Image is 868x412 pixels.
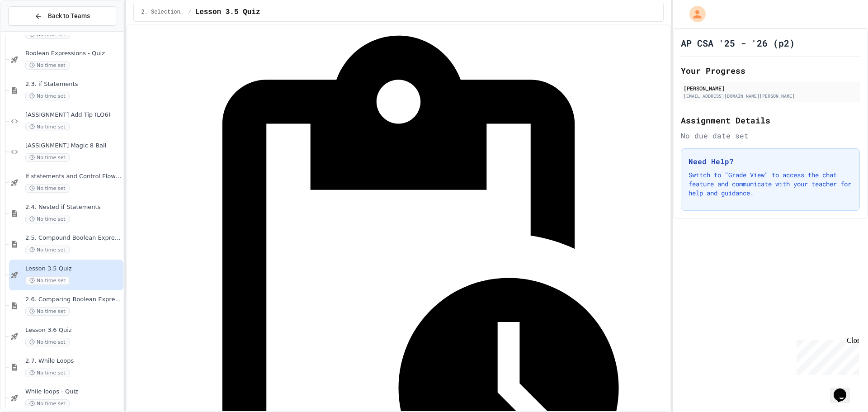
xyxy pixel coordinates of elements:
[25,276,70,285] span: No time set
[8,6,116,26] button: Back to Teams
[25,388,122,396] span: While loops - Quiz
[25,234,122,242] span: 2.5. Compound Boolean Expressions
[141,9,184,16] span: 2. Selection and Iteration
[25,92,70,100] span: No time set
[195,7,260,18] span: Lesson 3.5 Quiz
[25,50,122,57] span: Boolean Expressions - Quiz
[680,4,708,24] div: My Account
[830,376,859,403] iframe: chat widget
[25,369,70,377] span: No time set
[25,357,122,365] span: 2.7. While Loops
[689,156,852,167] h3: Need Help?
[25,184,70,193] span: No time set
[25,123,70,131] span: No time set
[25,338,70,346] span: No time set
[681,64,860,77] h2: Your Progress
[25,399,70,408] span: No time set
[25,173,122,180] span: If statements and Control Flow - Quiz
[25,61,70,70] span: No time set
[4,4,62,57] div: Chat with us now!Close
[25,215,70,223] span: No time set
[48,11,90,21] span: Back to Teams
[25,81,122,88] span: 2.3. if Statements
[681,114,860,127] h2: Assignment Details
[25,204,122,211] span: 2.4. Nested if Statements
[25,307,70,316] span: No time set
[684,93,857,99] div: [EMAIL_ADDRESS][DOMAIN_NAME][PERSON_NAME]
[689,170,852,198] p: Switch to "Grade View" to access the chat feature and communicate with your teacher for help and ...
[25,153,70,162] span: No time set
[25,111,122,119] span: [ASSIGNMENT] Add Tip (LO6)
[188,9,191,16] span: /
[681,130,860,141] div: No due date set
[25,246,70,254] span: No time set
[25,142,122,150] span: [ASSIGNMENT] Magic 8 Ball
[793,336,859,375] iframe: chat widget
[681,37,795,49] h1: AP CSA '25 - '26 (p2)
[25,265,122,273] span: Lesson 3.5 Quiz
[684,84,857,92] div: [PERSON_NAME]
[25,296,122,303] span: 2.6. Comparing Boolean Expressions ([PERSON_NAME] Laws)
[25,327,122,334] span: Lesson 3.6 Quiz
